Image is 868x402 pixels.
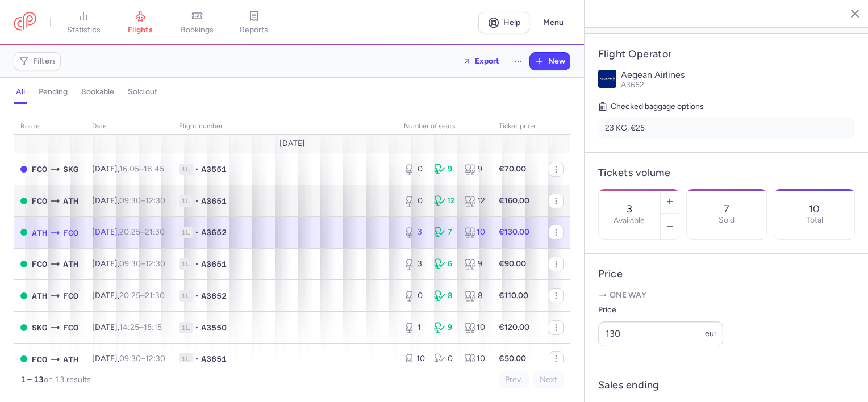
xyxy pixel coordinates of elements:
time: 18:45 [144,164,164,174]
span: Help [503,18,520,27]
h4: sold out [128,87,157,97]
span: 1L [179,258,193,270]
span: A3652 [201,290,227,301]
span: A3551 [201,164,227,175]
strong: €70.00 [499,164,526,174]
div: 12 [434,195,455,207]
h5: Checked baggage options [598,100,855,114]
span: • [195,322,199,333]
time: 09:30 [119,196,141,206]
p: Sold [719,216,735,225]
div: 8 [434,290,455,301]
a: flights [112,10,169,35]
strong: €160.00 [499,196,529,206]
h4: Sales ending [598,379,659,392]
span: statistics [67,25,101,35]
p: Total [806,216,823,225]
div: 0 [404,195,425,207]
span: A3550 [201,322,227,333]
th: Flight number [172,118,397,135]
strong: €50.00 [499,354,526,363]
span: 1L [179,290,193,301]
span: • [195,164,199,175]
time: 20:25 [119,291,140,300]
span: FCO [63,227,78,239]
span: [DATE], [92,164,164,174]
span: FCO [32,163,47,175]
span: • [195,353,199,365]
div: 3 [404,227,425,238]
a: CitizenPlane red outlined logo [14,12,36,33]
span: SKG [63,163,78,175]
div: 9 [434,164,455,175]
time: 15:15 [144,323,162,332]
span: A3651 [201,353,227,365]
time: 14:25 [119,323,139,332]
span: 1L [179,164,193,175]
div: 10 [404,353,425,365]
strong: €130.00 [499,227,529,237]
span: ATH [63,195,78,207]
h4: Price [598,267,855,280]
span: A3651 [201,258,227,270]
span: [DATE], [92,291,165,300]
span: ATH [32,290,47,302]
button: New [530,53,570,70]
span: • [195,227,199,238]
span: 1L [179,195,193,207]
span: FCO [32,195,47,207]
div: 9 [464,258,485,270]
input: --- [598,321,723,346]
div: 12 [464,195,485,207]
div: 8 [464,290,485,301]
div: 7 [434,227,455,238]
div: 0 [404,164,425,175]
div: 6 [434,258,455,270]
span: [DATE], [92,259,165,269]
h4: bookable [81,87,114,97]
a: Help [478,12,529,33]
th: route [14,118,85,135]
div: 3 [404,258,425,270]
time: 21:30 [145,291,165,300]
h4: Flight Operator [598,48,855,61]
span: – [119,259,165,269]
span: [DATE], [92,323,162,332]
p: Aegean Airlines [621,70,855,80]
span: – [119,291,165,300]
h4: Tickets volume [598,166,855,179]
div: 0 [404,290,425,301]
button: Menu [536,12,570,33]
div: 0 [434,353,455,365]
span: – [119,323,162,332]
span: FCO [32,353,47,366]
span: – [119,227,165,237]
strong: €110.00 [499,291,528,300]
th: date [85,118,172,135]
time: 12:30 [145,196,165,206]
h4: pending [39,87,68,97]
time: 20:25 [119,227,140,237]
p: 7 [724,203,729,215]
span: 1L [179,322,193,333]
span: 1L [179,227,193,238]
strong: €120.00 [499,323,529,332]
a: statistics [55,10,112,35]
time: 12:30 [145,259,165,269]
span: [DATE], [92,196,165,206]
span: reports [240,25,268,35]
li: 23 KG, €25 [598,118,855,139]
h4: all [16,87,25,97]
span: bookings [181,25,214,35]
span: ATH [63,258,78,270]
span: A3652 [201,227,227,238]
span: • [195,195,199,207]
time: 16:05 [119,164,139,174]
th: number of seats [397,118,492,135]
th: Ticket price [492,118,542,135]
label: Available [614,216,645,225]
div: 10 [464,322,485,333]
span: [DATE], [92,227,165,237]
div: 10 [464,227,485,238]
span: • [195,290,199,301]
